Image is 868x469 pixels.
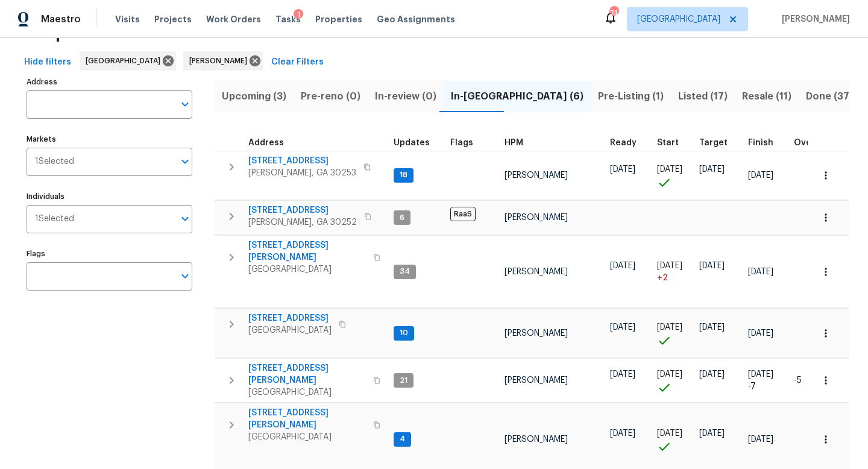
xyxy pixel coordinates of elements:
span: [DATE] [610,323,635,332]
button: Hide filters [19,51,76,74]
span: 4 [395,434,410,444]
span: [DATE] [610,165,635,174]
span: [PERSON_NAME] [777,13,850,25]
span: [DATE] [699,429,725,438]
span: Ready [610,139,637,147]
button: Open [177,153,193,170]
span: [DATE] [748,435,773,444]
button: Open [177,210,193,227]
span: [DATE] [657,370,682,379]
span: [GEOGRAPHIC_DATA] [248,386,366,398]
span: [DATE] [748,329,773,338]
span: 1 Selected [35,157,74,167]
span: Upcoming (3) [222,88,286,105]
span: 34 [395,266,415,277]
span: Pre-Listing (1) [598,88,664,105]
span: Visits [115,13,140,25]
span: Start [657,139,679,147]
span: Flags [450,139,473,147]
span: [PERSON_NAME] [505,171,568,180]
span: [DATE] [610,370,635,379]
span: [DATE] [657,262,682,270]
span: + 2 [657,272,668,284]
span: [GEOGRAPHIC_DATA] [86,55,165,67]
span: [PERSON_NAME] [505,435,568,444]
span: [DATE] [748,370,773,379]
span: [STREET_ADDRESS][PERSON_NAME] [248,407,366,431]
span: Properties [315,13,362,25]
span: -7 [748,380,756,392]
span: [STREET_ADDRESS][PERSON_NAME] [248,362,366,386]
span: 6 [395,213,409,223]
span: Work Orders [206,13,261,25]
div: [PERSON_NAME] [183,51,263,71]
span: [DATE] [699,323,725,332]
span: [PERSON_NAME] [189,55,252,67]
td: Project started 2 days late [652,236,694,308]
span: Listed (17) [678,88,728,105]
span: [GEOGRAPHIC_DATA] [248,263,366,275]
span: Pre-reno (0) [301,88,360,105]
span: [PERSON_NAME] [505,268,568,276]
span: [GEOGRAPHIC_DATA] [248,431,366,443]
span: 18 [395,170,412,180]
td: 5 day(s) earlier than target finish date [789,359,841,403]
span: [PERSON_NAME] [505,329,568,338]
span: Projects [154,13,192,25]
button: Clear Filters [266,51,329,74]
span: Address [248,139,284,147]
span: Tasks [275,15,301,24]
span: [STREET_ADDRESS] [248,204,357,216]
span: Overall [794,139,825,147]
span: [STREET_ADDRESS][PERSON_NAME] [248,239,366,263]
span: [DATE] [610,262,635,270]
span: [DATE] [657,323,682,332]
div: [GEOGRAPHIC_DATA] [80,51,176,71]
span: 10 [395,328,413,338]
div: 74 [609,7,618,19]
span: [GEOGRAPHIC_DATA] [248,324,332,336]
div: Earliest renovation start date (first business day after COE or Checkout) [610,139,647,147]
button: Open [177,268,193,285]
span: Done (375) [806,88,859,105]
span: [DATE] [610,429,635,438]
div: Days past target finish date [794,139,836,147]
span: -5 [794,376,802,385]
span: Hide filters [24,55,71,70]
span: [STREET_ADDRESS] [248,155,356,167]
span: [PERSON_NAME] [505,376,568,385]
span: Clear Filters [271,55,324,70]
span: 1 Selected [35,214,74,224]
span: In-[GEOGRAPHIC_DATA] (6) [451,88,583,105]
button: Open [177,96,193,113]
span: Resale (11) [742,88,791,105]
td: Scheduled to finish 7 day(s) early [743,359,789,403]
td: Project started on time [652,151,694,200]
span: [PERSON_NAME], GA 30252 [248,216,357,228]
span: Geo Assignments [377,13,455,25]
label: Flags [27,250,192,257]
div: 1 [294,9,303,21]
span: [DATE] [748,171,773,180]
span: [STREET_ADDRESS] [248,312,332,324]
span: [PERSON_NAME] [505,213,568,222]
span: Target [699,139,728,147]
span: [GEOGRAPHIC_DATA] [637,13,720,25]
span: Updates [394,139,430,147]
span: [DATE] [699,262,725,270]
span: [DATE] [699,370,725,379]
div: Projected renovation finish date [748,139,784,147]
label: Markets [27,136,192,143]
span: [DATE] [699,165,725,174]
div: Target renovation project end date [699,139,738,147]
span: [DATE] [657,165,682,174]
span: Finish [748,139,773,147]
span: [DATE] [748,268,773,276]
td: Project started on time [652,359,694,403]
span: [DATE] [657,429,682,438]
span: In-review (0) [375,88,436,105]
label: Address [27,78,192,86]
span: 21 [395,376,412,386]
td: Project started on time [652,309,694,358]
label: Individuals [27,193,192,200]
